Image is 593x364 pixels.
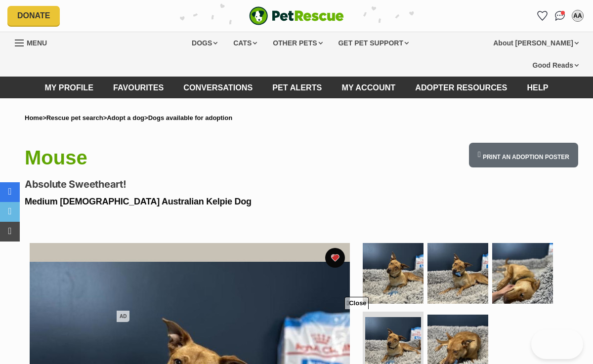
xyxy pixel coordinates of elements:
p: Absolute Sweetheart! [25,177,363,191]
button: Print an adoption poster [469,143,578,167]
a: Favourites [534,8,550,24]
h1: Mouse [25,143,363,172]
div: Dogs [185,32,224,54]
span: Menu [27,39,47,47]
div: About [PERSON_NAME] [486,32,586,54]
span: AD [117,311,129,322]
img: logo-e224e6f780fb5917bec1dbf3a21bbac754714ae5b6737aabdf751b685950b380.svg [249,6,344,25]
a: Help [517,77,558,98]
img: chat-41dd97257d64d25036548639549fe6c8038ab92f7586957e7f3b1b290dea8141.svg [555,11,565,21]
img: Photo of Mouse [363,243,424,304]
div: Get pet support [331,32,415,54]
img: Photo of Mouse [492,243,553,304]
button: My account [570,8,586,24]
a: Adopt a dog [107,114,144,121]
div: Cats [226,32,264,54]
a: Donate [7,6,60,26]
a: Home [25,114,42,121]
a: Menu [15,32,54,52]
a: Pet alerts [262,77,332,98]
a: Rescue pet search [46,114,103,121]
a: Favourites [103,77,173,98]
a: PetRescue [249,6,344,25]
div: Other pets [266,32,329,54]
img: Photo of Mouse [427,243,488,304]
p: Medium [DEMOGRAPHIC_DATA] Australian Kelpie Dog [25,195,363,208]
a: Adopter resources [405,77,517,98]
span: Close [344,297,368,309]
a: My account [332,77,405,98]
a: Dogs available for adoption [148,114,232,121]
ul: Account quick links [534,8,586,24]
iframe: Help Scout Beacon - Open [531,329,583,359]
a: My profile [35,77,103,98]
div: AA [573,11,583,21]
div: Good Reads [526,54,586,77]
a: Conversations [552,8,568,24]
a: conversations [173,77,262,98]
button: favourite [325,248,345,268]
